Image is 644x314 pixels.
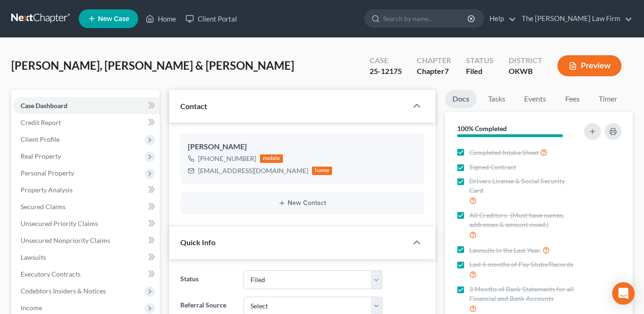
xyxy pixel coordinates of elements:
span: Last 6 months of Pay Stubs/Records [469,260,573,269]
div: District [509,55,542,66]
span: Unsecured Nonpriority Claims [21,236,110,244]
span: All Creditors- (Must have names, addresses & amount owed.) [469,211,578,229]
div: [PERSON_NAME] [188,141,417,153]
a: Fees [557,90,587,108]
a: Credit Report [13,114,160,131]
input: Search by name... [383,10,469,27]
a: Case Dashboard [13,97,160,114]
span: Lawsuits in the Last Year. [469,246,541,255]
span: Drivers License & Social Security Card [469,176,578,195]
span: Executory Contracts [21,270,81,278]
a: Client Portal [181,10,242,27]
a: The [PERSON_NAME] Law Firm [517,10,632,27]
span: Secured Claims [21,203,66,211]
button: New Contact [188,199,417,207]
span: Unsecured Priority Claims [21,219,98,227]
span: Personal Property [21,169,74,177]
span: Codebtors Insiders & Notices [21,287,106,295]
span: Case Dashboard [21,102,67,110]
a: Unsecured Nonpriority Claims [13,232,160,249]
div: OKWB [509,66,542,77]
span: [PERSON_NAME], [PERSON_NAME] & [PERSON_NAME] [11,58,294,72]
strong: 100% Completed [457,124,507,132]
div: mobile [260,154,283,163]
span: Completed Intake Sheet [469,148,539,157]
span: 7 [444,66,449,75]
a: Property Analysis [13,182,160,198]
div: Case [370,55,402,66]
div: 25-12175 [370,66,402,77]
span: Signed Contract [469,162,516,172]
span: Income [21,304,42,312]
span: Property Analysis [21,186,73,194]
div: home [312,167,333,175]
div: Chapter [417,66,451,77]
span: New Case [98,15,129,22]
a: Lawsuits [13,249,160,266]
a: Events [517,90,554,108]
a: Help [485,10,516,27]
a: Timer [591,90,625,108]
div: Chapter [417,55,451,66]
span: Client Profile [21,135,59,143]
label: Status [176,270,239,289]
div: [PHONE_NUMBER] [198,154,256,163]
div: Filed [466,66,494,77]
a: Home [141,10,181,27]
span: Real Property [21,152,61,160]
a: Secured Claims [13,198,160,215]
span: 3 Months of Bank Statements for all Financial and Bank Accounts [469,285,578,303]
a: Tasks [481,90,513,108]
div: Status [466,55,494,66]
div: Open Intercom Messenger [612,282,635,305]
span: Contact [180,102,207,110]
a: Unsecured Priority Claims [13,215,160,232]
span: Credit Report [21,118,61,126]
button: Preview [557,55,622,76]
span: Lawsuits [21,253,46,261]
a: Executory Contracts [13,266,160,283]
div: [EMAIL_ADDRESS][DOMAIN_NAME] [198,166,308,175]
a: Docs [445,90,477,108]
span: Quick Info [180,238,215,247]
